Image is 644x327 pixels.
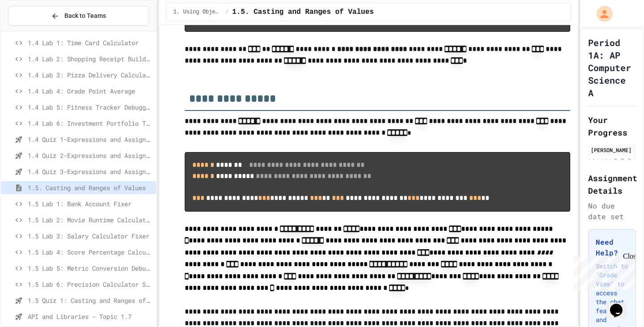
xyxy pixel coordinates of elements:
[64,11,106,21] span: Back to Teams
[28,102,153,112] span: 1.4 Lab 5: Fitness Tracker Debugger
[596,237,628,258] h3: Need Help?
[588,36,636,99] h1: Period 1A: AP Computer Science A
[591,146,633,154] div: [PERSON_NAME]
[174,8,222,16] span: 1. Using Objects and Methods
[28,280,153,289] span: 1.5 Lab 6: Precision Calculator System
[28,312,153,321] span: API and Libraries - Topic 1.7
[28,263,153,273] span: 1.5 Lab 5: Metric Conversion Debugger
[28,231,153,241] span: 1.5 Lab 3: Salary Calculator Fixer
[28,86,153,96] span: 1.4 Lab 4: Grade Point Average
[588,114,636,139] h2: Your Progress
[8,6,149,25] button: Back to Teams
[28,247,153,257] span: 1.5 Lab 4: Score Percentage Calculator
[28,54,153,64] span: 1.4 Lab 2: Shopping Receipt Builder
[28,151,153,160] span: 1.4 Quiz 2-Expressions and Assignment Statements
[28,70,153,80] span: 1.4 Lab 3: Pizza Delivery Calculator
[606,291,635,318] iframe: chat widget
[225,8,229,16] span: /
[28,135,153,144] span: 1.4 Quiz 1-Expressions and Assignment Statements
[232,7,374,17] span: 1.5. Casting and Ranges of Values
[4,4,62,57] div: Chat with us now!Close
[588,200,636,222] div: No due date set
[28,119,153,128] span: 1.4 Lab 6: Investment Portfolio Tracker
[28,38,153,47] span: 1.4 Lab 1: Time Card Calculator
[28,167,153,176] span: 1.4 Quiz 3-Expressions and Assignment Statements
[28,215,153,225] span: 1.5 Lab 2: Movie Runtime Calculator
[28,199,153,208] span: 1.5 Lab 1: Bank Account Fixer
[588,172,636,197] h2: Assignment Details
[587,4,615,24] div: My Account
[28,183,153,192] span: 1.5. Casting and Ranges of Values
[570,252,635,290] iframe: chat widget
[28,296,153,305] span: 1.5 Quiz 1: Casting and Ranges of variables - Quiz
